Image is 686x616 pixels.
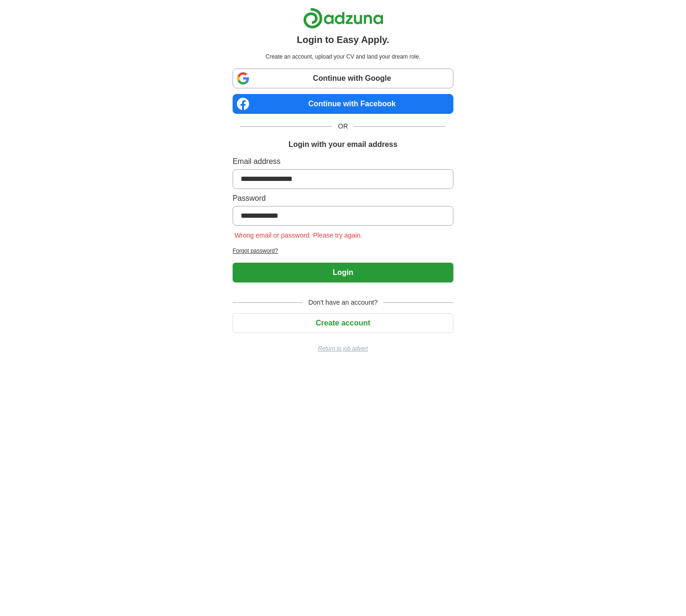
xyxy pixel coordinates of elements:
[233,263,453,282] button: Login
[233,319,453,327] a: Create account
[233,193,453,204] label: Password
[303,8,383,29] img: Adzuna logo
[297,33,390,47] h1: Login to Easy Apply.
[303,298,383,308] span: Don't have an account?
[233,156,453,167] label: Email address
[233,313,453,333] button: Create account
[288,139,397,150] h1: Login with your email address
[233,344,453,353] a: Return to job advert
[233,231,365,239] span: Wrong email or password. Please try again.
[233,94,453,114] a: Continue with Facebook
[233,68,453,88] a: Continue with Google
[233,247,453,255] a: Forgot password?
[332,121,354,131] span: OR
[234,52,452,61] p: Create an account, upload your CV and land your dream role.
